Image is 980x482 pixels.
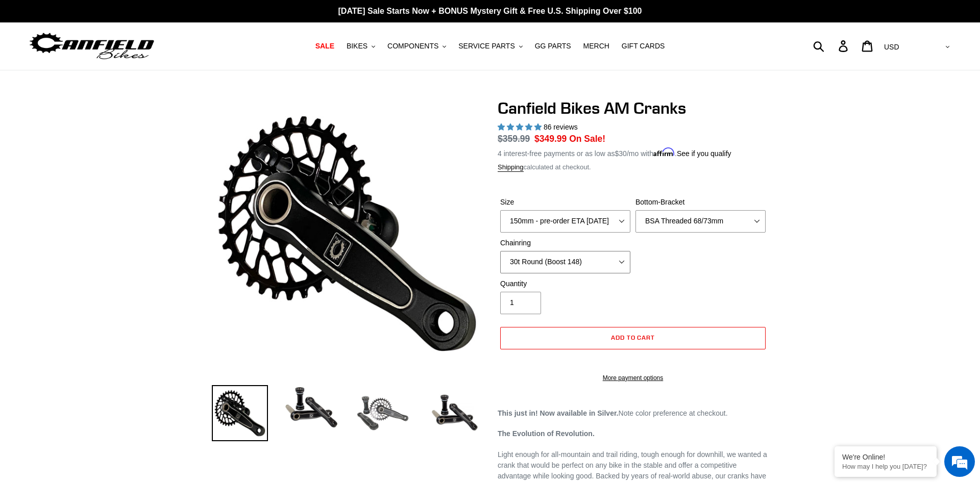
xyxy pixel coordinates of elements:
span: MERCH [583,42,609,50]
button: BIKES [341,39,380,53]
span: COMPONENTS [387,42,438,50]
span: 86 reviews [544,123,578,131]
div: calculated at checkout. [498,162,768,172]
div: Minimize live chat window [167,5,192,30]
span: Add to cart [611,334,655,341]
div: Navigation go back [11,56,27,71]
img: Load image into Gallery viewer, Canfield Bikes AM Cranks [212,385,268,441]
span: SERVICE PARTS [458,42,514,50]
strong: The Evolution of Revolution. [498,429,595,438]
label: Bottom-Bracket [635,197,766,208]
label: Quantity [500,278,630,289]
a: GG PARTS [530,39,576,53]
a: See if you qualify - Learn more about Affirm Financing (opens in modal) [677,149,731,158]
textarea: Type your message and hit 'Enter' [5,278,194,314]
img: Canfield Bikes [28,30,156,62]
button: COMPONENTS [382,39,451,53]
p: How may I help you today? [842,463,929,470]
label: Chainring [500,238,630,248]
span: GG PARTS [535,42,571,50]
input: Search [819,35,845,57]
span: GIFT CARDS [622,42,665,50]
img: Load image into Gallery viewer, Canfield Bikes AM Cranks [355,385,411,441]
img: Load image into Gallery viewer, Canfield Cranks [283,385,339,430]
span: 4.97 stars [498,123,544,131]
a: More payment options [500,373,766,383]
span: $349.99 [534,134,567,144]
div: Chat with us now [68,57,187,70]
a: MERCH [578,39,615,53]
span: We're online! [59,129,141,232]
button: Add to cart [500,327,766,349]
p: Note color preference at checkout. [498,408,768,419]
a: GIFT CARDS [617,39,670,53]
p: 4 interest-free payments or as low as /mo with . [498,146,731,159]
span: SALE [315,42,334,50]
span: On Sale! [569,132,605,145]
s: $359.99 [498,134,530,144]
span: BIKES [347,42,367,50]
a: Shipping [498,163,524,172]
span: Affirm [653,148,675,157]
button: SERVICE PARTS [453,39,527,53]
div: We're Online! [842,453,929,461]
strong: This just in! Now available in Silver. [498,409,619,417]
h1: Canfield Bikes AM Cranks [498,98,768,118]
span: $30 [615,149,627,158]
label: Size [500,197,630,208]
a: SALE [310,39,339,53]
img: d_696896380_company_1647369064580_696896380 [33,51,58,77]
img: Load image into Gallery viewer, CANFIELD-AM_DH-CRANKS [426,385,482,441]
